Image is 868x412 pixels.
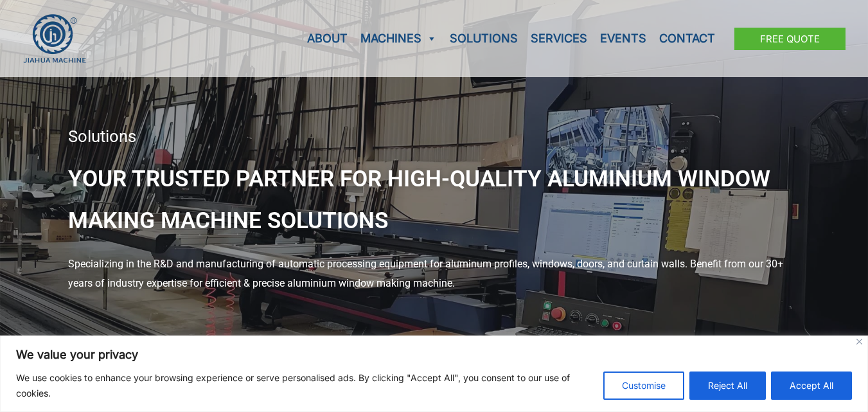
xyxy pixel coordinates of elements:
[68,255,801,292] div: Specializing in the R&D and manufacturing of automatic processing equipment for aluminum profiles...
[68,129,801,145] div: Solutions
[16,370,594,401] p: We use cookies to enhance your browsing experience or serve personalised ads. By clicking "Accept...
[16,347,852,363] p: We value your privacy
[689,372,766,400] button: Reject All
[734,28,846,50] a: Free Quote
[68,158,801,242] h1: Your Trusted Partner for High-Quality Aluminium Window Making Machine Solutions
[603,372,684,400] button: Customise
[771,372,852,400] button: Accept All
[856,339,862,345] img: Close
[22,13,87,64] img: JH Aluminium Window & Door Processing Machines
